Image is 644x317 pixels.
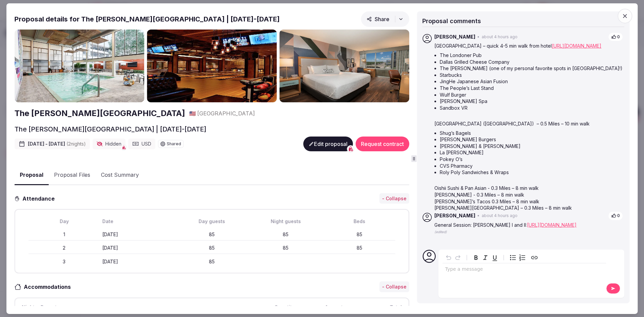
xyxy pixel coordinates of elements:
span: [PERSON_NAME] [434,34,475,40]
div: 85 [250,231,321,238]
span: (edited) [434,230,447,234]
h2: The [PERSON_NAME][GEOGRAPHIC_DATA] | [DATE]-[DATE] [14,124,206,134]
button: Underline [490,253,499,262]
button: Request contract [356,137,409,151]
span: ( 2 night s ) [66,141,86,147]
div: 3 [29,258,100,265]
li: La [PERSON_NAME] [440,149,623,156]
div: Quantity [264,304,296,311]
li: [PERSON_NAME] Burgers [440,136,623,143]
button: Create link [530,253,539,262]
p: [PERSON_NAME][GEOGRAPHIC_DATA] – 0.3 Miles – 8 min walk [434,205,623,211]
button: 0 [608,211,623,220]
div: 85 [324,245,395,251]
span: 0 [617,213,620,219]
button: Cost Summary [96,165,144,185]
div: 85 [176,245,248,251]
li: Wulf Burger [440,92,623,98]
button: Proposal Files [49,165,96,185]
div: 85 [176,231,248,238]
img: Gallery photo 3 [279,29,409,102]
div: 85 [176,258,248,265]
div: 85 [250,245,321,251]
button: Proposal [14,165,49,185]
p: [PERSON_NAME]’s Tacos 0.3 Miles – 8 min walk [434,198,623,205]
li: Starbucks [440,72,623,78]
li: Pokey O’s [440,156,623,163]
div: editable markdown [442,263,606,277]
p: [GEOGRAPHIC_DATA] ([GEOGRAPHIC_DATA]) – 0.5 Miles – 10 min walk [434,120,623,127]
div: Hidden [93,139,125,149]
div: [DATE] [102,245,173,251]
button: 🇺🇸 [189,110,196,117]
span: about 4 hours ago [482,34,518,40]
button: Bulleted list [508,253,518,262]
button: Numbered list [518,253,527,262]
p: [GEOGRAPHIC_DATA] – quick 4-5 min walk from hotel [434,43,623,49]
a: The [PERSON_NAME][GEOGRAPHIC_DATA] [14,108,185,119]
p: [PERSON_NAME] - 0.3 Miles – 8 min walk [434,192,623,198]
span: • [477,34,480,40]
div: 85 [324,231,395,238]
span: [PERSON_NAME] [434,212,475,219]
div: USD [128,139,155,149]
li: [PERSON_NAME] Spa [440,98,623,105]
li: Shug’s Bagels [440,130,623,137]
li: Dallas Grilled Cheese Company [440,59,623,65]
button: Italic [481,253,490,262]
img: Gallery photo 1 [14,29,144,102]
button: - Collapse [379,193,409,204]
div: toggle group [508,253,527,262]
a: [URL][DOMAIN_NAME] [527,222,577,227]
div: 2 [29,245,100,251]
span: • [477,213,480,219]
span: [DATE] - [DATE] [28,141,86,147]
div: [DATE] [102,258,173,265]
div: Night [20,304,34,311]
div: Room type [39,304,258,311]
span: Proposal comments [422,17,481,24]
p: General Session: [PERSON_NAME] I and II: [434,221,623,228]
div: Day guests [176,218,248,225]
span: 0 [617,34,620,40]
li: Roly Poly Sandwiches & Wraps [440,169,623,176]
span: Share [367,15,389,22]
span: Shared [167,142,181,146]
button: Share [361,11,409,27]
a: [URL][DOMAIN_NAME] [552,43,601,49]
p: Oishii Sushi & Pan Asian - 0.3 Miles – 8 min walk [434,185,623,192]
span: [GEOGRAPHIC_DATA] [197,110,255,117]
div: Night guests [250,218,321,225]
li: [PERSON_NAME] & [PERSON_NAME] [440,143,623,150]
button: Bold [471,253,481,262]
h3: Attendance [20,195,60,203]
li: CVS Pharmacy [440,163,623,169]
div: 1 [29,231,100,238]
button: Edit proposal [303,137,353,151]
div: [DATE] [102,231,173,238]
h2: Proposal details for The [PERSON_NAME][GEOGRAPHIC_DATA] | [DATE]-[DATE] [14,14,280,23]
li: JingHe Japanese Asian Fusion [440,78,623,85]
img: Gallery photo 2 [147,29,277,102]
div: Amount [301,304,344,311]
li: The [PERSON_NAME] (one of my personal favorite spots in [GEOGRAPHIC_DATA]!) [440,65,623,72]
button: (edited) [434,228,447,235]
h3: Accommodations [21,283,77,291]
button: - Collapse [379,281,409,292]
span: about 4 hours ago [482,213,518,219]
div: Beds [324,218,395,225]
li: Sandbox VR [440,105,623,111]
li: The People’s Last Stand [440,85,623,92]
div: Day [29,218,100,225]
div: Date [102,218,173,225]
button: 0 [608,33,623,42]
li: The Londoner Pub [440,52,623,59]
div: Total [350,304,403,311]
